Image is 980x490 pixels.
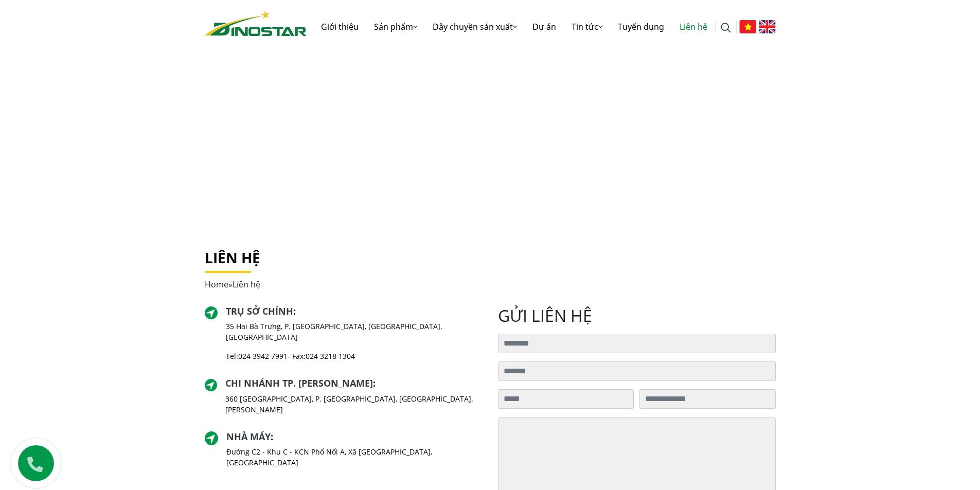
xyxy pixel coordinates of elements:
img: logo [205,10,307,36]
a: Home [205,279,228,290]
img: directer [205,431,219,445]
img: directer [205,306,218,320]
a: 024 3218 1304 [306,351,355,361]
a: Tuyển dụng [610,10,672,43]
span: Liên hệ [233,279,260,290]
h2: : [226,306,482,317]
img: directer [205,379,217,391]
p: Đường C2 - Khu C - KCN Phố Nối A, Xã [GEOGRAPHIC_DATA], [GEOGRAPHIC_DATA] [226,446,482,468]
h1: Liên hệ [205,249,776,267]
a: Liên hệ [672,10,715,43]
a: Dây chuyền sản xuất [425,10,525,43]
a: Giới thiệu [313,10,366,43]
a: Dự án [525,10,564,43]
a: Sản phẩm [366,10,425,43]
p: 35 Hai Bà Trưng, P. [GEOGRAPHIC_DATA], [GEOGRAPHIC_DATA]. [GEOGRAPHIC_DATA] [226,321,482,342]
p: 360 [GEOGRAPHIC_DATA], P. [GEOGRAPHIC_DATA], [GEOGRAPHIC_DATA]. [PERSON_NAME] [225,393,483,415]
h2: : [225,378,483,389]
img: Tiếng Việt [739,20,756,33]
h2: gửi liên hệ [498,306,776,325]
a: Nhà máy [226,430,271,443]
a: Trụ sở chính [226,305,293,317]
a: Chi nhánh TP. [PERSON_NAME] [225,377,373,389]
a: 024 3942 7991 [238,351,288,361]
a: Tin tức [564,10,610,43]
img: search [721,23,731,33]
h2: : [226,431,482,443]
img: English [759,20,776,33]
span: » [205,279,260,290]
p: Tel: - Fax: [226,351,482,361]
